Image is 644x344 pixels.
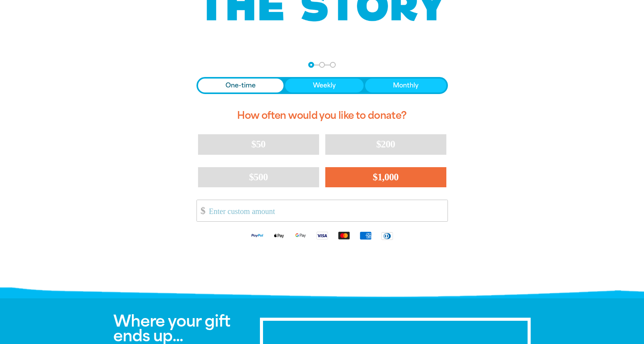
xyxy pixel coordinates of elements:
h2: How often would you like to donate? [196,103,448,128]
button: Monthly [365,79,446,92]
div: Available payment methods [196,225,448,246]
span: Monthly [393,81,419,90]
button: $200 [325,134,446,154]
button: Weekly [285,79,364,92]
img: Paypal logo [246,231,268,240]
span: $200 [376,139,395,150]
img: Diners Club logo [376,231,398,240]
input: Enter custom amount [203,200,447,221]
img: Apple Pay logo [268,231,290,240]
button: $500 [198,167,319,187]
button: Navigate to step 1 of 3 to enter your donation amount [308,62,314,68]
span: Weekly [313,81,336,90]
span: One-time [225,81,256,90]
button: One-time [198,79,284,92]
img: American Express logo [355,231,376,240]
div: Donation frequency [196,77,448,94]
img: Visa logo [311,231,333,240]
span: $1,000 [373,171,399,183]
img: Mastercard logo [333,231,355,240]
button: Navigate to step 2 of 3 to enter your details [319,62,325,68]
button: $50 [198,134,319,154]
button: $1,000 [325,167,446,187]
span: $50 [251,139,265,150]
img: Google Pay logo [290,231,311,240]
span: $ [197,202,205,219]
span: $500 [249,171,268,183]
button: Navigate to step 3 of 3 to enter your payment details [330,62,336,68]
